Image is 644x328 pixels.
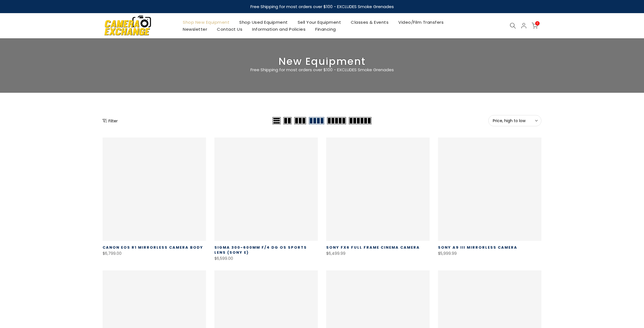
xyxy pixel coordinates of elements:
[214,255,318,262] div: $6,599.00
[250,4,394,9] strong: Free Shipping for most orders over $100 - EXCLUDES Smoke Grenades
[346,19,394,26] a: Classes & Events
[103,58,541,65] h3: New Equipment
[394,19,449,26] a: Video/Film Transfers
[532,23,538,29] a: 0
[103,118,118,123] button: Show filters
[217,66,427,73] p: Free Shipping for most orders over $100 - EXCLUDES Smoke Grenades
[493,118,537,123] span: Price, high to low
[293,19,346,26] a: Sell Your Equipment
[535,21,539,25] span: 0
[214,245,307,255] a: Sigma 300-600mm f/4 DG OS Sports Lens (Sony E)
[438,245,517,250] a: Sony a9 III Mirrorless Camera
[235,19,293,26] a: Shop Used Equipment
[311,26,341,33] a: Financing
[103,245,203,250] a: Canon EOS R1 Mirrorless Camera Body
[326,245,420,250] a: Sony FX6 Full Frame Cinema Camera
[326,250,430,257] div: $6,499.99
[178,19,235,26] a: Shop New Equipment
[488,115,541,126] button: Price, high to low
[212,26,247,33] a: Contact Us
[247,26,311,33] a: Information and Policies
[438,250,541,257] div: $5,999.99
[178,26,212,33] a: Newsletter
[103,250,206,257] div: $6,799.00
